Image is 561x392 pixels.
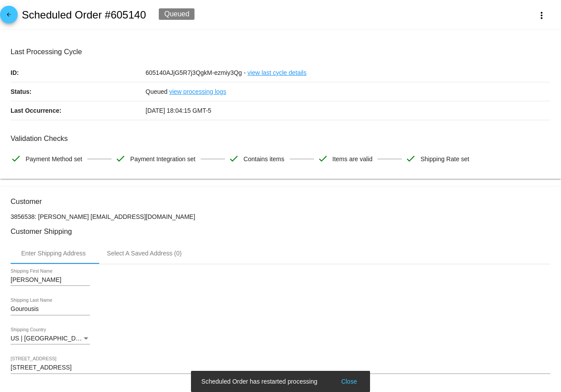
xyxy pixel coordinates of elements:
[11,306,90,313] input: Shipping Last Name
[318,153,328,164] mat-icon: check
[420,150,469,168] span: Shipping Rate set
[22,9,146,21] h2: Scheduled Order #605140
[26,150,82,168] span: Payment Method set
[11,335,89,342] span: US | [GEOGRAPHIC_DATA]
[11,101,146,120] p: Last Occurrence:
[21,250,86,257] div: Enter Shipping Address
[107,250,182,257] div: Select A Saved Address (0)
[146,107,211,114] span: [DATE] 18:04:15 GMT-5
[11,335,90,342] mat-select: Shipping Country
[11,213,550,220] p: 3856538: [PERSON_NAME] [EMAIL_ADDRESS][DOMAIN_NAME]
[228,153,239,164] mat-icon: check
[11,197,550,206] h3: Customer
[130,150,195,168] span: Payment Integration set
[115,153,126,164] mat-icon: check
[11,48,550,56] h3: Last Processing Cycle
[11,364,550,371] input: Shipping Street 1
[333,150,373,168] span: Items are valid
[11,277,90,284] input: Shipping First Name
[247,63,307,82] a: view last cycle details
[11,134,550,143] h3: Validation Checks
[146,88,168,95] span: Queued
[339,377,360,386] button: Close
[405,153,416,164] mat-icon: check
[536,10,547,21] mat-icon: more_vert
[202,377,360,386] simple-snack-bar: Scheduled Order has restarted processing
[169,82,226,101] a: view processing logs
[4,11,14,22] mat-icon: arrow_back
[146,69,246,76] span: 605140AJjG5R7j3QgkM-ezmiy3Qg -
[11,82,146,101] p: Status:
[11,63,146,82] p: ID:
[243,150,284,168] span: Contains items
[159,8,194,20] div: Queued
[11,227,550,236] h3: Customer Shipping
[11,153,21,164] mat-icon: check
